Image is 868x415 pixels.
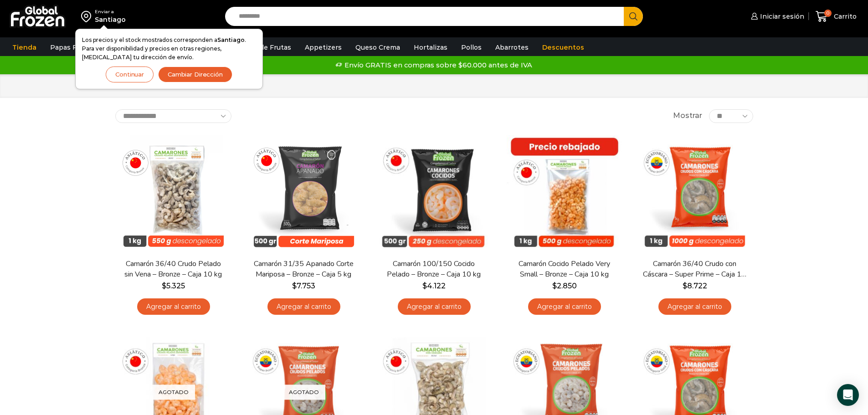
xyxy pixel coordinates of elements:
[749,7,804,26] a: Iniciar sesión
[552,282,557,290] span: $
[234,39,296,56] a: Pulpa de Frutas
[46,39,96,56] a: Papas Fritas
[832,12,857,21] span: Carrito
[398,298,471,315] a: Agregar al carrito: “Camarón 100/150 Cocido Pelado - Bronze - Caja 10 kg”
[115,109,231,123] select: Pedido de la tienda
[300,39,346,56] a: Appetizers
[683,282,707,290] bdi: 8.722
[422,282,446,290] bdi: 4.122
[217,36,245,43] strong: Santiago
[82,36,256,62] p: Los precios y el stock mostrados corresponden a . Para ver disponibilidad y precios en otras regi...
[8,39,41,56] a: Tienda
[658,298,731,315] a: Agregar al carrito: “Camarón 36/40 Crudo con Cáscara - Super Prime - Caja 10 kg”
[282,385,325,400] p: Agotado
[152,385,195,400] p: Agotado
[137,298,210,315] a: Agregar al carrito: “Camarón 36/40 Crudo Pelado sin Vena - Bronze - Caja 10 kg”
[673,111,702,121] span: Mostrar
[642,259,747,280] a: Camarón 36/40 Crudo con Cáscara – Super Prime – Caja 10 kg
[106,67,154,82] button: Continuar
[538,39,589,56] a: Descuentos
[121,259,226,280] a: Camarón 36/40 Crudo Pelado sin Vena – Bronze – Caja 10 kg
[162,282,185,290] bdi: 5.325
[292,282,315,290] bdi: 7.753
[813,6,859,27] a: 0 Carrito
[422,282,427,290] span: $
[512,259,616,280] a: Camarón Cocido Pelado Very Small – Bronze – Caja 10 kg
[162,282,166,290] span: $
[95,9,126,15] div: Enviar a
[824,10,832,17] span: 0
[491,39,533,56] a: Abarrotes
[351,39,405,56] a: Queso Crema
[95,15,126,24] div: Santiago
[251,259,356,280] a: Camarón 31/35 Apanado Corte Mariposa – Bronze – Caja 5 kg
[624,7,643,26] button: Search button
[267,298,340,315] a: Agregar al carrito: “Camarón 31/35 Apanado Corte Mariposa - Bronze - Caja 5 kg”
[837,384,859,406] div: Open Intercom Messenger
[409,39,452,56] a: Hortalizas
[381,259,486,280] a: Camarón 100/150 Cocido Pelado – Bronze – Caja 10 kg
[81,9,95,24] img: address-field-icon.svg
[528,298,601,315] a: Agregar al carrito: “Camarón Cocido Pelado Very Small - Bronze - Caja 10 kg”
[292,282,297,290] span: $
[552,282,577,290] bdi: 2.850
[758,12,804,21] span: Iniciar sesión
[457,39,486,56] a: Pollos
[683,282,687,290] span: $
[158,67,232,82] button: Cambiar Dirección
